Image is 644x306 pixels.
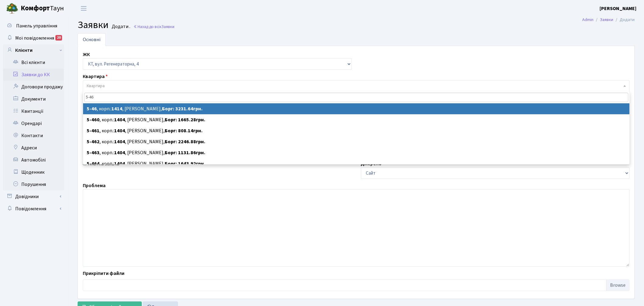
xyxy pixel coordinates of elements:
[114,127,125,134] b: 1404
[83,182,106,189] label: Проблема
[83,136,629,147] li: , корп.: , [PERSON_NAME],
[165,138,205,145] b: Борг: 2246.88грн.
[87,116,100,123] b: 5-460
[3,69,64,81] a: Заявки до КК
[87,138,100,145] b: 5-462
[600,16,614,23] a: Заявки
[162,105,203,112] b: Борг: 3231.64грн.
[3,203,64,215] a: Повідомлення
[3,105,64,117] a: Квитанції
[3,154,64,166] a: Автомобілі
[78,33,106,46] a: Основні
[87,83,105,89] span: Квартира
[3,178,64,190] a: Порушення
[87,127,100,134] b: 5-461
[3,81,64,93] a: Договори продажу
[165,127,203,134] b: Борг: 808.14грн.
[114,160,125,167] b: 1404
[3,20,64,32] a: Панель управління
[83,125,629,136] li: , корп.: , [PERSON_NAME],
[87,105,97,112] b: 5-46
[78,18,109,32] span: Заявки
[600,5,637,12] a: [PERSON_NAME]
[614,16,635,23] li: Додати
[161,24,174,30] span: Заявки
[83,103,629,114] li: , корп.: , [PERSON_NAME],
[3,56,64,69] a: Всі клієнти
[15,35,54,41] span: Мої повідомлення
[83,114,629,125] li: , корп.: , [PERSON_NAME],
[21,3,50,13] b: Комфорт
[83,270,124,277] label: Прикріпити файли
[114,149,125,156] b: 1404
[111,105,122,112] b: 1414
[133,24,174,30] a: Назад до всіхЗаявки
[83,147,629,158] li: , корп.: , [PERSON_NAME],
[3,190,64,203] a: Довідники
[16,23,57,29] span: Панель управління
[6,2,18,15] img: logo.png
[3,142,64,154] a: Адреси
[3,166,64,178] a: Щоденник
[83,73,108,80] label: Квартира
[3,93,64,105] a: Документи
[583,16,594,23] a: Admin
[573,13,644,26] nav: breadcrumb
[21,3,64,14] span: Таун
[83,51,90,58] label: ЖК
[165,149,205,156] b: Борг: 1131.86грн.
[3,130,64,142] a: Контакти
[83,158,629,169] li: , корп.: , [PERSON_NAME],
[3,44,64,56] a: Клієнти
[110,24,130,30] small: Додати .
[3,117,64,130] a: Орендарі
[165,160,205,167] b: Борг: 1643.92грн.
[114,116,125,123] b: 1404
[3,32,64,44] a: Мої повідомлення20
[114,138,125,145] b: 1404
[165,116,205,123] b: Борг: 1665.28грн.
[87,160,100,167] b: 5-464
[76,3,91,13] button: Переключити навігацію
[55,35,62,41] div: 20
[87,149,100,156] b: 5-463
